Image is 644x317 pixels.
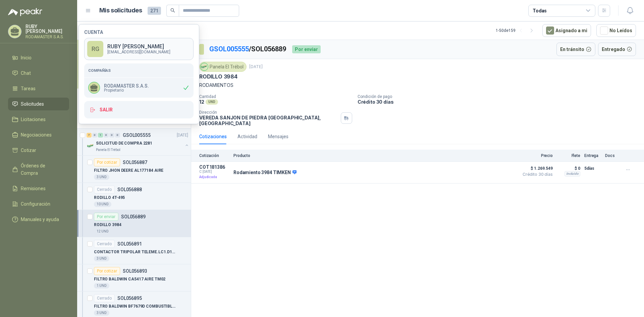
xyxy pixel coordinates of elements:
p: / SOL056889 [209,44,287,54]
p: CONTACTOR TRIPOLAR TELEME.LC1.D18M7 [94,249,177,255]
div: 3 UND [94,310,109,316]
span: Tareas [21,85,36,92]
p: FILTRO BALDWIN BF7679D COMBUSTIBLE TM09 [94,303,177,310]
div: Mensajes [268,133,288,140]
span: Inicio [21,54,32,61]
p: SOL056891 [117,242,142,246]
div: Por enviar [292,45,321,53]
p: RODAMIENTOS [199,82,636,89]
div: 3 UND [94,174,109,180]
a: Cotizar [8,144,69,157]
span: C: [DATE] [199,170,229,174]
a: Órdenes de Compra [8,159,69,179]
p: Adjudicada [199,174,229,180]
p: Panela El Trébol [96,147,120,153]
p: Rodamiento 3984 TIMKEN [233,170,297,176]
h4: Cuenta [84,30,194,35]
p: Producto [233,153,515,158]
a: Licitaciones [8,113,69,126]
span: Manuales y ayuda [21,216,59,223]
div: Cerrado [94,294,115,302]
h5: Compañías [88,67,190,73]
p: SOL056893 [123,269,147,273]
p: SOL056888 [117,187,142,192]
span: Chat [21,69,31,77]
span: Solicitudes [21,100,44,108]
p: Entrega [584,153,601,158]
p: Crédito 30 días [358,99,641,105]
a: CerradoSOL056891CONTACTOR TRIPOLAR TELEME.LC1.D18M73 UND [77,237,191,264]
div: 12 UND [94,229,111,234]
span: $ 1.269.549 [519,164,553,172]
a: RGRUBY [PERSON_NAME][EMAIL_ADDRESS][DOMAIN_NAME] [84,38,194,60]
button: Entregado [598,43,636,56]
div: 10 UND [94,202,111,207]
p: Docs [605,153,619,158]
p: [DATE] [249,64,263,70]
div: 0 [115,133,120,138]
div: Cerrado [94,186,115,194]
a: CerradoSOL056888RODILLO 4T-49510 UND [77,183,191,210]
span: Configuración [21,200,50,208]
a: Manuales y ayuda [8,213,69,226]
div: 0 [92,133,97,138]
div: 1 [98,133,103,138]
a: GSOL005555 [209,45,249,53]
div: Panela El Trébol [199,62,247,72]
div: 1 - 50 de 159 [496,25,537,36]
p: SOLICITUD DE COMPRA 2281 [96,140,152,147]
a: Chat [8,67,69,80]
button: En tránsito [556,43,595,56]
p: RODILLO 3984 [199,73,237,80]
p: [DATE] [177,132,188,139]
span: Remisiones [21,185,46,192]
p: VEREDA SANJON DE PIEDRA [GEOGRAPHIC_DATA] , [GEOGRAPHIC_DATA] [199,115,338,126]
p: Dirección [199,110,338,115]
p: RODILLO 3984 [94,222,121,228]
p: Condición de pago [358,94,641,99]
span: Propietario [104,88,149,92]
button: No Leídos [596,24,636,37]
button: Asignado a mi [542,24,591,37]
img: Logo peakr [8,8,42,16]
div: Actividad [237,133,257,140]
div: 0 [104,133,109,138]
div: RODAMASTER S.A.S.Propietario [84,78,194,98]
div: Por enviar [94,213,118,221]
a: Tareas [8,82,69,95]
p: Cotización [199,153,229,158]
div: 1 UND [94,283,109,288]
a: Solicitudes [8,98,69,110]
p: RODAMASTER S.A.S. [25,35,69,39]
p: RODILLO 4T-495 [94,195,125,201]
p: FILTRO JHON DEERE AL177184 AIRE [94,167,163,174]
p: RODAMASTER S.A.S. [104,84,149,88]
a: Por cotizarSOL056893FILTRO BALDWIN CA5417 AIRE TM021 UND [77,264,191,292]
a: Por enviarSOL056889RODILLO 398412 UND [77,210,191,237]
p: RUBY [PERSON_NAME] [25,24,69,34]
a: Configuración [8,198,69,210]
p: $ 0 [557,164,580,172]
span: Órdenes de Compra [21,162,63,177]
p: SOL056887 [123,160,147,165]
div: Cotizaciones [199,133,227,140]
a: Remisiones [8,182,69,195]
a: Inicio [8,51,69,64]
span: Cotizar [21,147,36,154]
p: Precio [519,153,553,158]
div: RG [87,41,103,57]
img: Company Logo [87,142,95,150]
div: Incluido [565,171,580,176]
p: FILTRO BALDWIN CA5417 AIRE TM02 [94,276,165,282]
p: RUBY [PERSON_NAME] [107,44,170,49]
button: Salir [84,101,194,118]
p: Cantidad [199,94,352,99]
p: SOL056889 [121,214,146,219]
span: 271 [148,7,161,15]
a: 7 0 1 0 0 0 GSOL005555[DATE] Company LogoSOLICITUD DE COMPRA 2281Panela El Trébol [87,131,190,153]
div: Por cotizar [94,267,120,275]
span: Crédito 30 días [519,172,553,176]
p: 5 días [584,164,601,172]
h1: Mis solicitudes [99,6,142,15]
div: 7 [87,133,92,138]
